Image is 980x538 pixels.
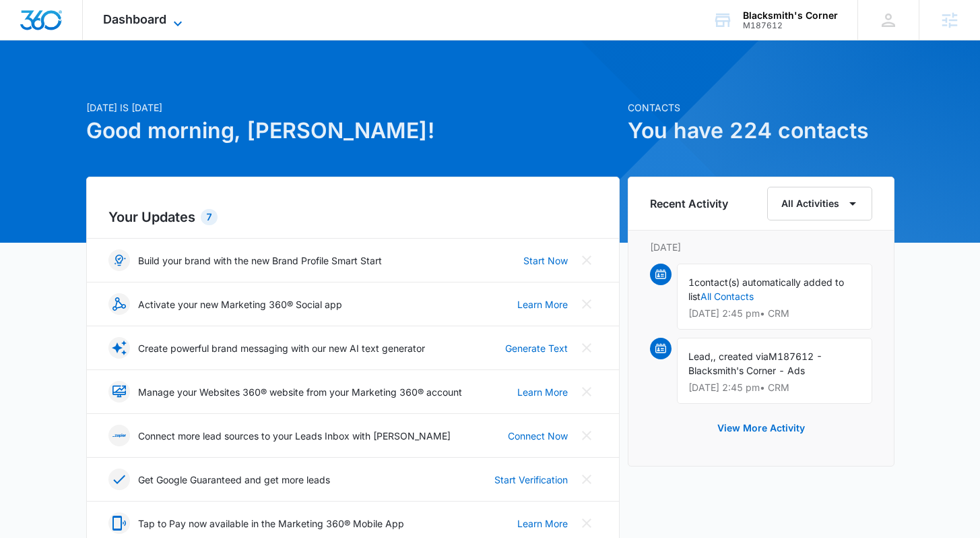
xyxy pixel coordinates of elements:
[628,100,894,115] p: Contacts
[628,115,894,147] h1: You have 224 contacts
[138,341,425,355] p: Create powerful brand messaging with our new AI text generator
[517,516,568,531] a: Learn More
[517,297,568,311] a: Learn More
[576,425,597,446] button: Close
[688,351,713,362] span: Lead,
[86,100,620,115] p: [DATE] is [DATE]
[576,249,597,271] button: Close
[138,253,382,268] p: Build your brand with the new Brand Profile Smart Start
[688,383,861,392] p: [DATE] 2:45 pm • CRM
[576,512,597,534] button: Close
[86,115,620,147] h1: Good morning, [PERSON_NAME]!
[743,10,838,21] div: account name
[576,469,597,490] button: Close
[517,385,568,399] a: Learn More
[650,240,872,254] p: [DATE]
[688,276,694,288] span: 1
[138,297,342,311] p: Activate your new Marketing 360® Social app
[138,516,404,531] p: Tap to Pay now available in the Marketing 360® Mobile App
[743,21,838,30] div: account id
[576,381,597,402] button: Close
[508,429,568,443] a: Connect Now
[138,429,451,443] p: Connect more lead sources to your Leads Inbox with [PERSON_NAME]
[704,412,818,444] button: View More Activity
[576,293,597,315] button: Close
[103,12,166,26] span: Dashboard
[713,351,769,362] span: , created via
[650,196,728,212] h6: Recent Activity
[505,341,568,355] a: Generate Text
[494,473,568,487] a: Start Verification
[688,276,844,302] span: contact(s) automatically added to list
[700,291,754,302] a: All Contacts
[523,253,568,268] a: Start Now
[138,473,330,487] p: Get Google Guaranteed and get more leads
[201,209,218,225] div: 7
[688,309,861,318] p: [DATE] 2:45 pm • CRM
[767,187,872,220] button: All Activities
[108,207,597,227] h2: Your Updates
[576,337,597,359] button: Close
[138,385,462,399] p: Manage your Websites 360® website from your Marketing 360® account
